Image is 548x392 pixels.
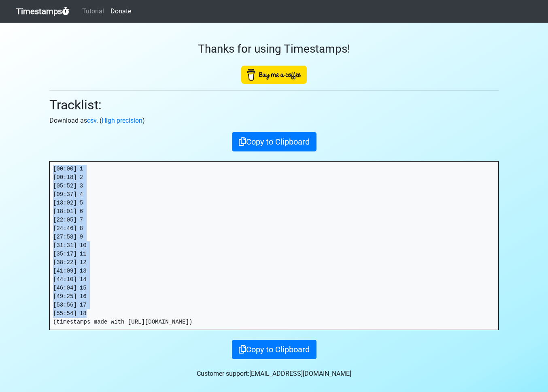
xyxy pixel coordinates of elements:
[49,42,499,56] h3: Thanks for using Timestamps!
[232,132,316,151] button: Copy to Clipboard
[241,66,307,84] img: Buy Me A Coffee
[107,3,134,19] a: Donate
[102,117,142,124] a: High precision
[79,3,107,19] a: Tutorial
[50,162,498,330] pre: [00:00] 1 [00:18] 2 [05:52] 3 [09:37] 4 [13:02] 5 [18:01] 6 [22:05] 7 [24:46] 8 [27:58] 9 [31:31]...
[49,116,499,126] p: Download as . ( )
[87,117,96,124] a: csv
[16,3,69,19] a: Timestamps
[232,340,316,359] button: Copy to Clipboard
[49,97,499,113] h2: Tracklist:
